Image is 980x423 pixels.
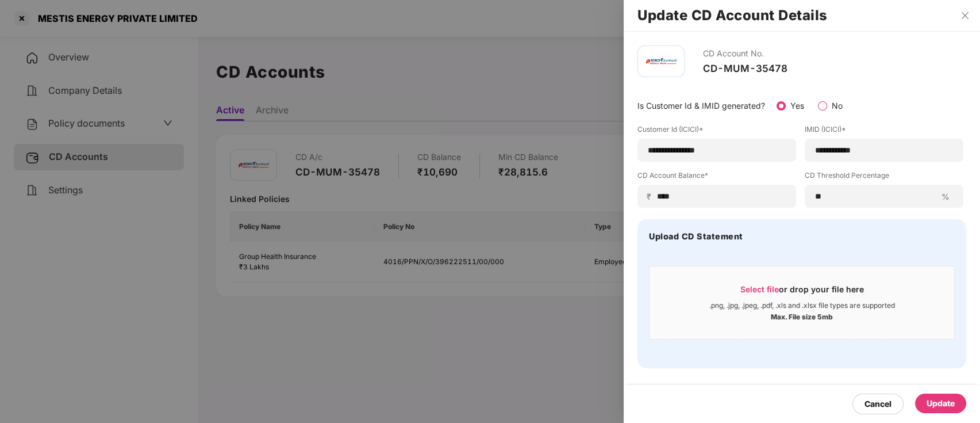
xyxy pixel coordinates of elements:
[644,55,678,67] img: icici.png
[709,301,895,310] div: .png, .jpg, .jpeg, .pdf, .xls and .xlsx file types are supported
[649,231,743,242] h4: Upload CD Statement
[703,45,787,62] div: CD Account No.
[960,11,970,20] span: close
[740,284,779,294] span: Select file
[740,284,864,301] div: or drop your file here
[790,101,804,110] label: Yes
[703,62,787,75] div: CD-MUM-35478
[637,9,966,22] h2: Update CD Account Details
[637,124,796,139] label: Customer Id (ICICI)*
[832,101,843,110] label: No
[647,191,656,202] span: ₹
[637,100,765,112] p: Is Customer Id & IMID generated?
[771,310,833,322] div: Max. File size 5mb
[957,10,973,21] button: Close
[637,170,796,185] label: CD Account Balance*
[805,170,963,185] label: CD Threshold Percentage
[650,275,954,330] span: Select fileor drop your file here.png, .jpg, .jpeg, .pdf, .xls and .xlsx file types are supported...
[864,398,891,410] div: Cancel
[937,191,954,202] span: %
[805,124,963,139] label: IMID (ICICI)*
[927,397,955,410] div: Update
